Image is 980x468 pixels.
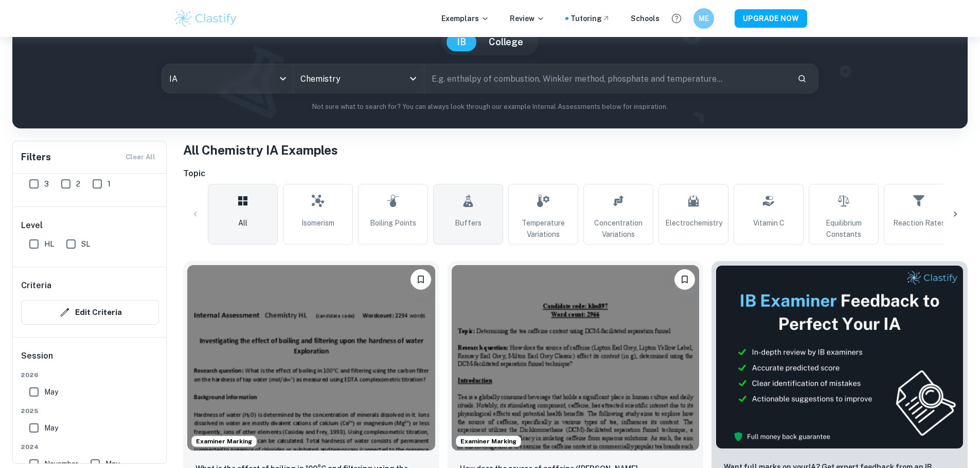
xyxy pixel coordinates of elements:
img: Clastify logo [173,8,239,29]
h1: All Chemistry IA Examples [183,141,968,159]
p: Not sure what to search for? You can always look through our example Internal Assessments below f... [21,102,959,112]
span: 2 [76,178,80,190]
button: College [478,33,533,51]
a: Schools [631,13,660,24]
span: Isomerism [301,217,334,229]
img: Chemistry IA example thumbnail: How does the source of caffeine (Lipton [452,265,700,451]
input: E.g. enthalpy of combustion, Winkler method, phosphate and temperature... [424,64,789,93]
button: Search [793,70,811,87]
span: 2024 [21,442,159,452]
span: 2025 [21,406,159,416]
p: Review [510,13,545,24]
span: Buffers [455,217,482,229]
h6: Session [21,350,159,370]
span: 3 [44,178,49,190]
button: ME [693,8,714,29]
span: Examiner Marking [456,437,521,446]
button: IB [447,33,476,51]
img: Thumbnail [716,265,964,449]
span: 2026 [21,370,159,380]
h6: ME [698,13,709,24]
span: SL [81,238,90,250]
span: HL [44,238,54,250]
span: Reaction Rates [893,217,945,229]
span: Examiner Marking [192,437,256,446]
span: Concentration Variations [588,217,649,240]
div: IA [162,64,293,93]
img: Chemistry IA example thumbnail: What is the effect of boiling in 100°C a [187,265,435,451]
button: Help and Feedback [668,10,685,27]
span: All [238,217,247,229]
span: Vitamin C [753,217,785,229]
span: Boiling Points [370,217,416,229]
span: Electrochemistry [665,217,722,229]
span: 1 [108,178,111,190]
span: Temperature Variations [513,217,574,240]
button: Bookmark [674,269,695,290]
span: May [44,422,58,434]
span: May [44,386,58,398]
h6: Level [21,219,159,232]
button: Bookmark [411,269,431,290]
a: Tutoring [571,13,610,24]
button: Edit Criteria [21,300,159,325]
p: Exemplars [441,13,489,24]
h6: Topic [183,167,968,180]
button: Open [406,71,420,86]
span: Equilibrium Constants [813,217,874,240]
h6: Criteria [21,279,51,292]
h6: Filters [21,150,51,164]
button: UPGRADE NOW [735,9,807,28]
